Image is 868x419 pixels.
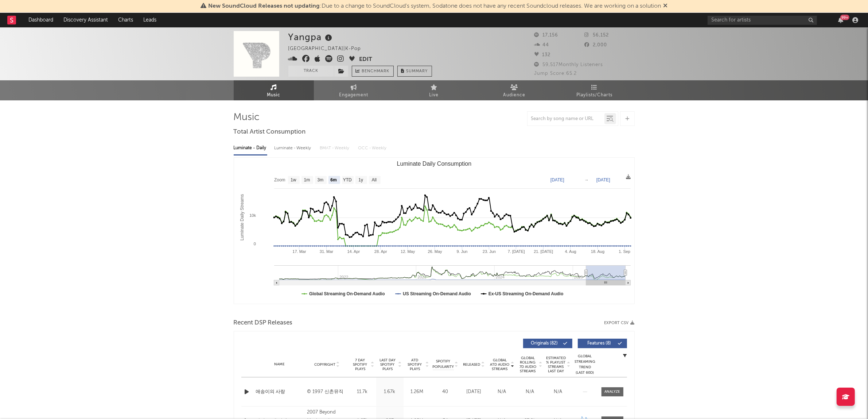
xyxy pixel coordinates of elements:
text: 21. [DATE] [534,249,553,254]
span: Global Rolling 7D Audio Streams [518,356,538,373]
span: ATD Spotify Plays [405,358,425,371]
span: Jump Score: 65.2 [534,71,577,76]
span: Live [429,91,439,100]
text: 1. Sep [619,249,630,254]
text: [DATE] [596,177,610,182]
text: 9. Jun [456,249,467,254]
div: 11.7k [351,388,374,396]
text: 1w [291,178,296,183]
button: Track [288,66,334,77]
div: 1.67k [378,388,402,396]
text: 12. May [401,249,415,254]
text: Luminate Daily Consumption [397,161,471,167]
a: Charts [113,13,138,27]
span: Playlists/Charts [576,91,612,100]
text: 1y [358,178,363,183]
span: New SoundCloud Releases not updating [208,3,320,9]
div: 1.26M [405,388,429,396]
text: 23. Jun [482,249,495,254]
text: 10k [249,213,256,218]
span: 7 Day Spotify Plays [351,358,370,371]
button: Summary [397,66,432,77]
span: Engagement [339,91,369,100]
text: Luminate Daily Streams [239,194,244,241]
a: Audience [474,80,554,100]
span: Features ( 8 ) [583,341,616,346]
text: 14. Apr [347,249,360,254]
div: [DATE] [462,388,486,396]
a: Music [234,80,314,100]
span: Dismiss [663,3,667,9]
div: 40 [433,388,458,396]
a: Benchmark [352,66,394,77]
text: 26. May [428,249,442,254]
span: Estimated % Playlist Streams Last Day [546,356,566,373]
span: 132 [534,53,551,57]
text: 6m [330,178,336,183]
text: 31. Mar [319,249,333,254]
button: Edit [359,55,373,64]
input: Search for artists [708,16,817,25]
button: 99+ [838,17,843,23]
text: 17. Mar [292,249,306,254]
span: Total Artist Consumption [234,128,306,137]
span: 2,000 [584,43,607,47]
text: 1m [304,178,310,183]
span: Spotify Popularity [432,359,454,370]
span: Released [463,362,480,367]
text: Ex-US Streaming On-Demand Audio [488,291,563,296]
span: 56,152 [584,33,609,38]
button: Export CSV [604,321,635,325]
text: 7. [DATE] [507,249,525,254]
div: N/A [546,388,571,396]
div: [GEOGRAPHIC_DATA] | K-Pop [288,45,370,53]
div: N/A [490,388,514,396]
a: Dashboard [23,13,58,27]
div: Global Streaming Trend (Last 60D) [574,354,596,376]
text: → [584,177,589,182]
span: Recent DSP Releases [234,319,293,327]
text: [DATE] [550,177,564,182]
div: Luminate - Weekly [275,142,313,154]
a: Engagement [314,80,394,100]
text: 3m [317,178,323,183]
text: 0 [253,242,256,246]
text: All [371,178,376,183]
text: 4. Aug [565,249,576,254]
text: 28. Apr [374,249,387,254]
text: Zoom [274,178,285,183]
input: Search by song name or URL [528,116,604,122]
div: Name [256,362,304,367]
text: YTD [343,178,351,183]
span: 17,156 [534,33,558,38]
div: © 1997 신촌뮤직 [307,388,347,396]
span: : Due to a change to SoundCloud's system, Sodatone does not have any recent Soundcloud releases. ... [208,3,661,9]
button: Features(8) [578,339,627,348]
div: Luminate - Daily [234,142,267,154]
svg: Luminate Daily Consumption [234,158,634,304]
div: N/A [518,388,542,396]
span: Copyright [314,362,335,367]
span: Global ATD Audio Streams [490,358,510,371]
a: Playlists/Charts [554,80,635,100]
a: Leads [138,13,161,27]
span: Audience [503,91,525,100]
a: 애송이의 사랑 [256,388,304,396]
a: Discovery Assistant [58,13,113,27]
button: Originals(82) [523,339,572,348]
span: 44 [534,43,549,47]
span: Benchmark [362,67,390,76]
a: Live [394,80,474,100]
text: 18. Aug [591,249,604,254]
span: Summary [406,69,428,73]
span: Originals ( 82 ) [528,341,561,346]
text: Global Streaming On-Demand Audio [309,291,385,296]
div: Yangpa [288,31,334,43]
span: 59,517 Monthly Listeners [534,62,603,67]
span: Music [267,91,280,100]
span: Last Day Spotify Plays [378,358,397,371]
div: 99 + [840,15,849,20]
text: US Streaming On-Demand Audio [403,291,471,296]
